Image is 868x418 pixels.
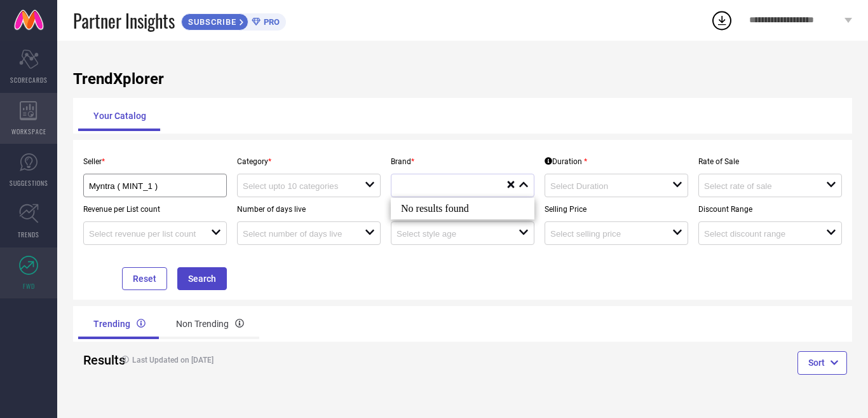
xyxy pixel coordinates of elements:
[704,181,814,191] input: Select rate of sale
[78,309,161,339] div: Trending
[550,181,660,191] input: Select Duration
[391,157,534,166] p: Brand
[73,70,852,88] h1: TrendXplorer
[545,205,688,214] p: Selling Price
[18,230,39,239] span: TRENDS
[115,356,421,365] h4: Last Updated on [DATE]
[83,352,105,368] h2: Results
[550,229,660,239] input: Select selling price
[89,179,221,192] div: Myntra ( MINT_1 )
[10,75,48,85] span: SCORECARDS
[698,205,842,214] p: Discount Range
[391,198,534,219] div: No results found
[698,157,842,166] p: Rate of Sale
[243,181,353,191] input: Select upto 10 categories
[710,9,733,32] div: Open download list
[83,205,227,214] p: Revenue per List count
[397,229,506,239] input: Select style age
[83,157,227,166] p: Seller
[73,8,175,34] span: Partner Insights
[161,309,259,339] div: Non Trending
[89,229,199,239] input: Select revenue per list count
[23,281,35,291] span: FWD
[11,127,46,136] span: WORKSPACE
[545,157,587,166] div: Duration
[704,229,814,239] input: Select discount range
[177,267,227,290] button: Search
[261,17,280,27] span: PRO
[182,17,240,27] span: SUBSCRIBE
[89,181,208,191] input: Select seller
[237,205,381,214] p: Number of days live
[10,178,48,188] span: SUGGESTIONS
[243,229,353,239] input: Select number of days live
[122,267,167,290] button: Reset
[797,351,847,374] button: Sort
[181,10,286,31] a: SUBSCRIBEPRO
[78,101,161,131] div: Your Catalog
[237,157,381,166] p: Category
